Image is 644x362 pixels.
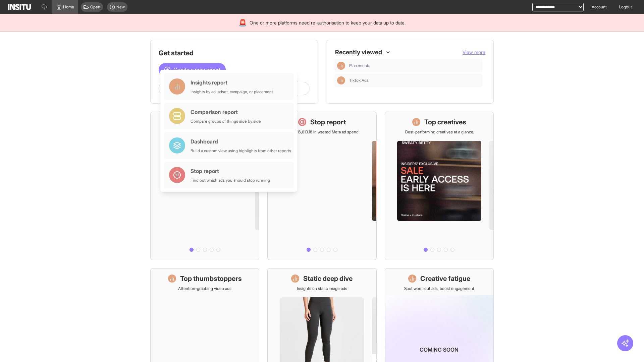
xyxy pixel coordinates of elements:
[303,274,353,283] h1: Static deep dive
[424,117,466,127] h1: Top creatives
[463,49,485,56] button: View more
[116,4,125,10] span: New
[159,48,310,58] h1: Get started
[349,78,480,83] span: TikTok Ads
[337,62,345,70] div: Insights
[191,78,273,86] div: Insights report
[191,119,261,124] div: Compare groups of things side by side
[191,137,291,145] div: Dashboard
[337,76,345,84] div: Insights
[385,112,494,260] a: Top creativesBest-performing creatives at a glance
[405,129,473,135] p: Best-performing creatives at a glance
[297,286,347,291] p: Insights on static image ads
[63,4,74,10] span: Home
[250,19,406,26] span: One or more platforms need re-authorisation to keep your data up to date.
[310,117,346,127] h1: Stop report
[238,18,247,27] div: 🚨
[178,286,231,291] p: Attention-grabbing video ads
[90,4,100,10] span: Open
[191,89,273,95] div: Insights by ad, adset, campaign, or placement
[8,4,31,10] img: Logo
[150,112,259,260] a: What's live nowSee all active ads instantly
[349,63,480,68] span: Placements
[191,148,291,154] div: Build a custom view using highlights from other reports
[349,63,370,68] span: Placements
[463,49,485,55] span: View more
[191,167,270,175] div: Stop report
[173,66,220,74] span: Create a new report
[191,108,261,116] div: Comparison report
[267,112,376,260] a: Stop reportSave £16,613.18 in wasted Meta ad spend
[285,129,359,135] p: Save £16,613.18 in wasted Meta ad spend
[159,63,226,76] button: Create a new report
[180,274,242,283] h1: Top thumbstoppers
[349,78,369,83] span: TikTok Ads
[191,178,270,183] div: Find out which ads you should stop running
